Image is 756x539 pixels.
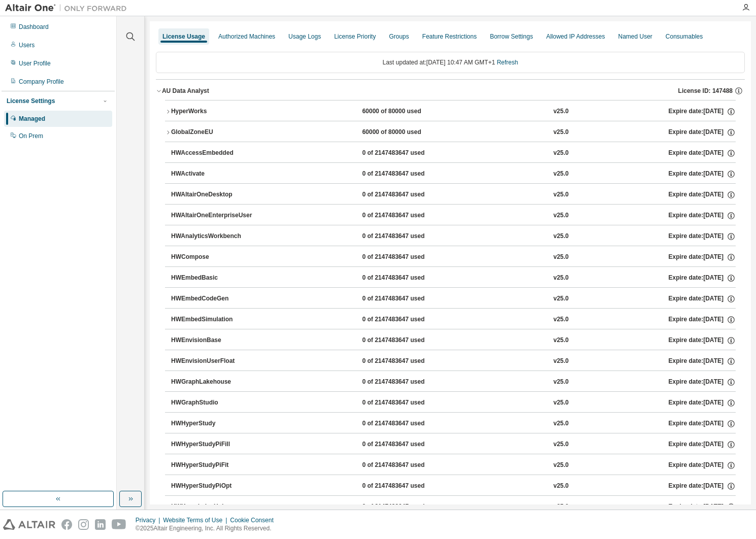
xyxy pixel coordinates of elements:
div: 0 of 2147483647 used [362,294,453,304]
div: v25.0 [553,274,569,283]
button: HyperWorks60000 of 80000 usedv25.0Expire date:[DATE] [165,100,736,123]
div: Groups [389,32,409,41]
div: HWEnvisionUserFloat [171,357,262,366]
div: Authorized Machines [218,32,275,41]
button: AU Data AnalystLicense ID: 147488 [156,80,745,102]
img: facebook.svg [61,519,72,530]
div: 0 of 2147483647 used [362,253,453,262]
div: Privacy [136,516,163,524]
div: Website Terms of Use [163,516,230,524]
div: GlobalZoneEU [171,128,262,137]
div: Expire date: [DATE] [668,274,735,283]
button: HWAltairOneDesktop0 of 2147483647 usedv25.0Expire date:[DATE] [171,184,736,206]
p: © 2025 Altair Engineering, Inc. All Rights Reserved. [136,524,280,533]
button: GlobalZoneEU60000 of 80000 usedv25.0Expire date:[DATE] [165,121,736,144]
div: 0 of 2147483647 used [362,336,453,345]
div: 0 of 2147483647 used [362,274,453,283]
div: 0 of 2147483647 used [362,357,453,366]
button: HWCompose0 of 2147483647 usedv25.0Expire date:[DATE] [171,246,736,268]
div: 0 of 2147483647 used [362,149,453,158]
div: 60000 of 80000 used [362,128,453,137]
div: v25.0 [553,253,569,262]
div: On Prem [19,132,43,140]
div: Usage Logs [288,32,321,41]
div: v25.0 [553,440,569,449]
button: HWHyperStudyPiFill0 of 2147483647 usedv25.0Expire date:[DATE] [171,433,736,456]
div: HWCompose [171,253,262,262]
img: instagram.svg [78,519,89,530]
button: HWActivate0 of 2147483647 usedv25.0Expire date:[DATE] [171,163,736,185]
div: Expire date: [DATE] [669,128,736,137]
div: 0 of 2147483647 used [362,232,453,241]
div: HWKnowledgeHub [171,502,262,512]
div: v25.0 [553,211,569,220]
div: v25.0 [553,232,569,241]
button: HWAccessEmbedded0 of 2147483647 usedv25.0Expire date:[DATE] [171,142,736,164]
div: Company Profile [19,78,64,86]
div: HWHyperStudyPiFill [171,440,262,449]
div: Expire date: [DATE] [668,149,735,158]
div: Expire date: [DATE] [668,315,735,324]
div: Expire date: [DATE] [668,170,735,179]
div: Expire date: [DATE] [668,419,735,428]
div: License Usage [162,32,205,41]
div: Expire date: [DATE] [668,378,735,387]
div: HWActivate [171,170,262,179]
div: 0 of 2147483647 used [362,378,453,387]
div: 0 of 2147483647 used [362,502,453,512]
div: User Profile [19,59,51,68]
div: Expire date: [DATE] [668,398,735,408]
div: Expire date: [DATE] [668,253,735,262]
div: Users [19,41,35,49]
span: License ID: 147488 [678,87,733,95]
div: v25.0 [553,107,569,116]
button: HWEmbedBasic0 of 2147483647 usedv25.0Expire date:[DATE] [171,267,736,289]
button: HWGraphStudio0 of 2147483647 usedv25.0Expire date:[DATE] [171,392,736,414]
div: 0 of 2147483647 used [362,315,453,324]
div: 0 of 2147483647 used [362,190,453,199]
div: AU Data Analyst [162,87,209,95]
button: HWEmbedCodeGen0 of 2147483647 usedv25.0Expire date:[DATE] [171,288,736,310]
div: 0 of 2147483647 used [362,211,453,220]
div: Managed [19,115,45,123]
div: v25.0 [553,294,569,304]
div: HWHyperStudyPiFit [171,461,262,470]
div: v25.0 [553,149,569,158]
div: Expire date: [DATE] [668,336,735,345]
button: HWGraphLakehouse0 of 2147483647 usedv25.0Expire date:[DATE] [171,371,736,393]
div: License Settings [7,97,55,105]
div: Feature Restrictions [422,32,477,41]
button: HWEnvisionUserFloat0 of 2147483647 usedv25.0Expire date:[DATE] [171,350,736,373]
div: v25.0 [553,128,569,137]
div: HyperWorks [171,107,262,116]
div: Dashboard [19,23,49,31]
div: Expire date: [DATE] [668,357,735,366]
button: HWEnvisionBase0 of 2147483647 usedv25.0Expire date:[DATE] [171,329,736,352]
img: Altair One [5,3,132,13]
button: HWAnalyticsWorkbench0 of 2147483647 usedv25.0Expire date:[DATE] [171,225,736,248]
div: 0 of 2147483647 used [362,482,453,491]
div: Named User [618,32,652,41]
img: youtube.svg [112,519,126,530]
div: Cookie Consent [230,516,279,524]
div: v25.0 [553,482,569,491]
div: v25.0 [553,378,569,387]
button: HWHyperStudy0 of 2147483647 usedv25.0Expire date:[DATE] [171,413,736,435]
div: v25.0 [553,502,569,512]
div: v25.0 [553,336,569,345]
button: HWAltairOneEnterpriseUser0 of 2147483647 usedv25.0Expire date:[DATE] [171,205,736,227]
div: v25.0 [553,357,569,366]
div: Borrow Settings [490,32,533,41]
button: HWKnowledgeHub0 of 2147483647 usedv25.0Expire date:[DATE] [171,496,736,518]
img: linkedin.svg [95,519,106,530]
div: Expire date: [DATE] [668,502,735,512]
div: HWAccessEmbedded [171,149,262,158]
div: HWEmbedCodeGen [171,294,262,304]
div: Expire date: [DATE] [668,294,735,304]
div: Allowed IP Addresses [546,32,605,41]
div: 0 of 2147483647 used [362,170,453,179]
div: HWEnvisionBase [171,336,262,345]
div: HWGraphStudio [171,398,262,408]
div: HWEmbedSimulation [171,315,262,324]
div: HWEmbedBasic [171,274,262,283]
